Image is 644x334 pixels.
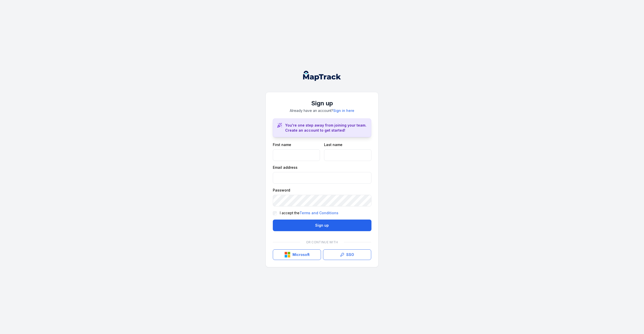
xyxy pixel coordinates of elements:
[323,249,371,260] a: SSO
[273,188,290,193] label: Password
[273,249,321,260] button: Microsoft
[273,237,371,247] div: Or continue with
[295,71,349,81] nav: Global
[273,99,371,107] h1: Sign up
[324,142,342,147] label: Last name
[273,220,371,231] button: Sign up
[273,142,291,147] label: First name
[285,123,367,133] h3: You're one step away from joining your team. Create an account to get started!
[280,210,338,216] label: I accept the
[273,165,298,170] label: Email address
[300,210,338,216] a: Terms and Conditions
[333,108,354,113] a: Sign in here
[290,108,354,113] span: Already have an account?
